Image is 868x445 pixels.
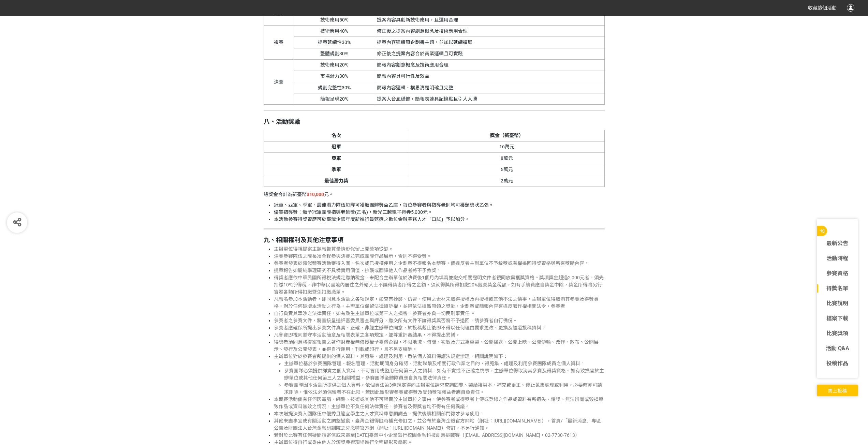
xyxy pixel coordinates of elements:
span: 參賽團隊必須提供詳實之個人資料，不可冒用或盜用任何第三人之資料。如有不實或不正確之情事，主辦單位得取消其參賽及得獎資格。如有致損害於主辦單位或其他任何第三人之相關權益，參賽團隊全體隊員應自負相關... [284,368,604,381]
a: 投稿作品 [817,359,858,368]
span: 馬上投稿 [828,388,847,394]
td: 技術應用50% [294,14,375,25]
th: 亞軍 [264,153,409,164]
span: 主辦單位基於參賽團隊管理、報名管理、活動期間身分確認、活動聯繫及相關行政作業之目的，得蒐集、處理及利用參賽團隊成員之個人資料。 [284,361,585,366]
td: 簡報內容創意概念及技術應用合理 [375,59,604,71]
button: 馬上投稿 [817,385,858,396]
td: 16萬元 [409,141,604,152]
li: 本活動參賽得獎資歷可於臺灣企銀年度新進行員甄選之數位金融業務人才「口試」予以加分。 [274,216,605,223]
td: 5萬元 [409,164,604,175]
td: 簡報呈現20% [294,93,375,105]
td: 規劃完整性30% [294,82,375,93]
td: 修正後之提案內容創意概念及技術應用合理 [375,26,604,37]
span: 參賽團隊因本活動所提供之個人資料，依個資法第3條規定得向主辦單位請求查詢閱覽、製給複製本、補充或更正、停止蒐集處理或利用，必要時亦可請求刪除，惟依法必須保留者不在此限，若因此致影響參賽或得獎及受... [284,382,602,395]
span: 參賽者之參賽文件，將直接呈送評審委員審查與評分，繳交所有文件不論得獎與否將不予退回，請參賽者自行備份。 [274,318,517,323]
span: 得獎者須同意將提案報告之著作財產權無償授權予臺灣企銀，不限地域、時間、次數及方式為重製、公開播送、公開上映、公開傳輸、改作、散布、公開展示、發行及公開發表，並得自行運用、刊載或印行，且不另支稿酬。 [274,339,599,352]
td: 提案延續性30% [294,37,375,48]
td: 複賽 [264,26,294,60]
a: 得獎名單 [817,284,858,293]
td: 提案人台風穩健，簡報表達具記憶點且引人入勝 [375,93,604,105]
a: 比賽獎項 [817,329,858,338]
li: 冠軍、亞軍、季軍、最佳潛力隊伍每隊可獲頒團體獎盃乙座，每位參賽者與指導老師均可獲頒獎狀乙張。 [274,202,605,209]
strong: 310,000 [307,192,324,197]
a: 比賽說明 [817,299,858,308]
span: 凡報名參加本活動者，即同意本活動之各項規定，如查有抄襲、仿冒、使用之素材未取得授權及再授權或其他不法之情事，主辦單位得取消其參賽及得獎資格，對於任何破壞本活動之行為，主辦單位保留法律追訴權，並得... [274,296,599,309]
span: 參賽者發表於類似競賽活動獲得入圍、名次或已授權使用之企劃案不得報名本競賽，倘違反者主辦單位不予敘獎或有權追回得獎資格與所有獎勵內容。 [274,261,589,266]
td: 簡報內容邏輯、構思清楚明確且完整 [375,82,604,93]
span: 凡參賽即視同遵守本活動簡章及相關表單之各項規定，並尊重評審結果，不得提出異議。 [274,332,460,338]
span: 本次增提決賽入圍隊伍中優秀且適宜學生之人才資料庫意願調查，提供後續相關部門徵才參考使用。 [274,411,484,416]
span: 主辦單位對於參賽者所提供的個人資料，其蒐集、處理及利用，悉依個人資料保護法規定辦理，相關說明如下： [274,354,508,359]
span: 決賽參賽隊伍之隊長須全程參與決賽並完成團隊作品展示，否則不得受獎。 [274,253,431,259]
a: 活動時程 [817,254,858,263]
td: 提案內容延續原企劃書主題，並加以延續擴展 [375,37,604,48]
span: 本競賽活動倘有任何因電腦、網路、技術或其他不可歸責於主辦單位之事由，使參賽者或得獎者上傳或登錄之作品或資料有所遺失、錯誤、無法辨識或毀損導致作品或資料無效之情況，主辦單位不負任何法律責任，參賽者... [274,397,603,409]
span: 若對於比賽有任何疑問請寄信或來電至[DATE]臺灣中小企業銀行校園金融科技創意挑戰賽（[EMAIL_ADDRESS][DOMAIN_NAME]，02-7730-7613） [274,432,580,438]
a: 最新公告 [817,239,858,248]
span: 收藏這個活動 [808,5,837,11]
span: 主辦單位得自行或委由他人於頒獎典禮現場進行全程攝影及錄影。 [274,440,412,445]
td: 提案內容具創新技術應用，且運用合理 [375,14,604,25]
th: 季軍 [264,164,409,175]
th: 名次 [264,130,409,141]
span: 得獎者應依中華民國所得稅法規定繳納稅金，未配合主辦單位於決賽後1個月內填寫並繳交相關證明文件者視同放棄獲獎資格。獎項獎金超過2,000元者，須先扣繳10%所得稅，非中華民國境內居住之外籍人士不論... [274,275,604,295]
td: 8萬元 [409,153,604,164]
td: 市場潛力30% [294,71,375,82]
td: 技術應用40% [294,26,375,37]
td: 技術應用20% [294,59,375,71]
li: 優質指導獎：頒予冠軍團隊指導老師獎(乙名)，新光三越電子禮券5,000元。 [274,209,605,216]
td: 簡報內容具可行性及效益 [375,71,604,82]
th: 獎金（新臺幣） [409,130,604,141]
td: 決賽 [264,59,294,105]
th: 最佳潛力獎 [264,175,409,187]
td: 整體規劃30% [294,48,375,59]
strong: 八、活動獎勵 [264,118,300,125]
p: 總獎金合計為新臺幣 元。 [264,191,605,198]
span: 參賽者應確保所提出參賽文件真實、正確，非經主辦單位同意，於投稿截止後即不得以任何理由要求更改、更換及退還投稿資料。 [274,325,546,330]
a: 活動 Q&A [817,344,858,353]
span: 主辦單位得視提案主題報告質量情形保留上開獎項從缺。 [274,246,393,252]
strong: 九、相關權利及其他注意事項 [264,236,343,243]
span: 自行負責其牽涉之法律責任，如有致生主辦單位或第三人之損害，參賽者亦負一切民刑事責任 。 [274,311,475,316]
th: 冠軍 [264,141,409,152]
a: 檔案下載 [817,314,858,323]
a: 參賽資格 [817,269,858,278]
td: 2萬元 [409,175,604,187]
span: 提案報告如屬純學理研究不具備實用價值、抄襲或翻譯他人作品者將不予敘獎。 [274,268,441,273]
td: 修正後之提案內容合於商業邏輯且可實踐 [375,48,604,59]
span: 其他未盡事宜或有關活動之調整變動，臺灣企銀得隨時補充修訂之，並公布於臺灣企銀官方網站（網址：[URL][DOMAIN_NAME]），首頁/「最新消息」專區公告及財團法人台灣金融研訓院之芬恩特官方... [274,418,601,431]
